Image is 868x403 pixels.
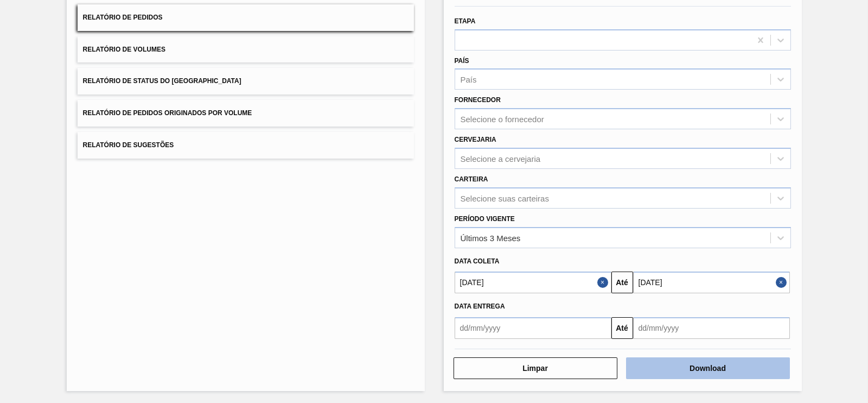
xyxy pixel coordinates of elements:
label: Cervejaria [455,136,496,143]
label: Etapa [455,17,476,25]
button: Relatório de Sugestões [78,132,414,159]
input: dd/mm/yyyy [455,317,611,339]
span: Relatório de Pedidos Originados por Volume [83,109,252,117]
button: Close [597,272,611,293]
label: País [455,57,469,65]
input: dd/mm/yyyy [633,317,790,339]
button: Download [626,357,790,379]
div: País [461,75,477,84]
button: Até [611,317,633,339]
button: Close [776,272,790,293]
button: Relatório de Pedidos Originados por Volume [78,100,414,127]
label: Fornecedor [455,96,501,104]
span: Relatório de Volumes [83,46,165,53]
label: Período Vigente [455,215,515,223]
span: Relatório de Sugestões [83,141,174,149]
button: Relatório de Pedidos [78,4,414,31]
span: Relatório de Status do [GEOGRAPHIC_DATA] [83,77,241,85]
span: Data coleta [455,257,500,265]
div: Selecione a cervejaria [461,154,541,163]
input: dd/mm/yyyy [633,272,790,293]
span: Relatório de Pedidos [83,14,163,21]
button: Limpar [454,357,617,379]
span: Data entrega [455,303,505,310]
div: Últimos 3 Meses [461,233,521,242]
input: dd/mm/yyyy [455,272,611,293]
div: Selecione suas carteiras [461,193,549,203]
button: Relatório de Volumes [78,36,414,63]
button: Relatório de Status do [GEOGRAPHIC_DATA] [78,68,414,95]
div: Selecione o fornecedor [461,115,544,124]
label: Carteira [455,175,488,183]
button: Até [611,272,633,293]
